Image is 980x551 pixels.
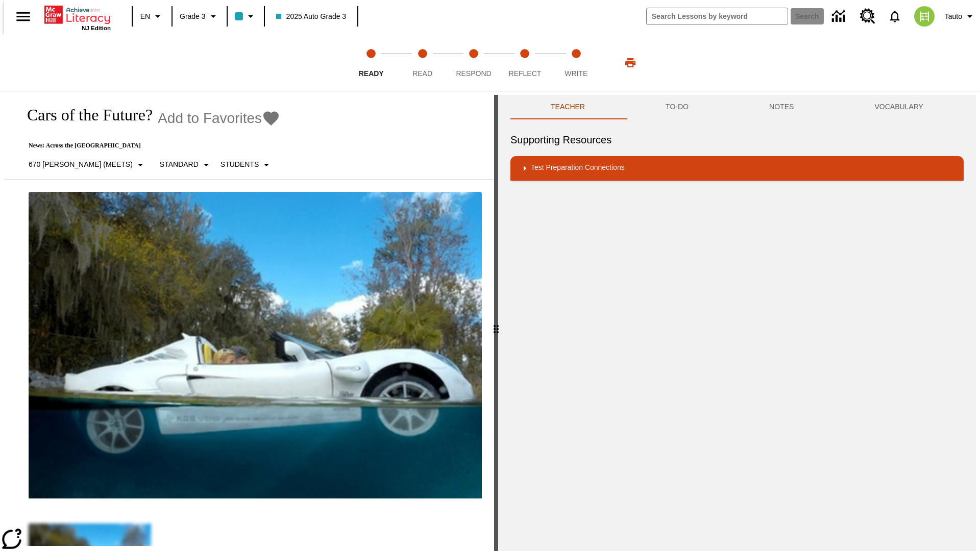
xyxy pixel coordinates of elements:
button: Profile/Settings [941,7,980,26]
span: Write [565,69,587,78]
a: Resource Center, Will open in new tab [854,3,881,30]
span: Grade 3 [180,11,206,22]
div: Test Preparation Connections [510,156,964,181]
button: Select Student [216,156,277,174]
img: avatar image [914,6,935,27]
button: Open side menu [8,2,38,32]
span: Ready [359,69,384,78]
h1: Cars of the Future? [16,106,153,124]
p: 670 [PERSON_NAME] (Meets) [29,159,133,170]
p: Students [220,159,259,170]
button: Reflect step 4 of 5 [495,35,554,91]
span: 2025 Auto Grade 3 [276,11,347,22]
button: Select Lexile, 670 Lexile (Meets) [24,156,151,174]
button: VOCABULARY [834,95,964,119]
span: Reflect [509,69,542,78]
button: NOTES [729,95,834,119]
span: Tauto [945,11,962,22]
span: EN [140,11,150,22]
div: Home [44,4,111,31]
p: Test Preparation Connections [531,162,625,174]
button: TO-DO [625,95,729,119]
div: reading [4,95,494,546]
span: NJ Edition [82,25,111,31]
button: Ready step 1 of 5 [341,35,401,91]
div: Press Enter or Spacebar and then press right and left arrow keys to move the slider [494,95,498,551]
a: Notifications [881,3,908,30]
button: Select a new avatar [908,3,941,30]
a: Data Center [826,3,854,31]
p: Standard [160,159,199,170]
button: Grade: Grade 3, Select a grade [176,7,224,26]
button: Add to Favorites - Cars of the Future? [158,109,280,127]
button: Teacher [510,95,625,119]
h6: Supporting Resources [510,132,964,148]
input: search field [647,8,788,24]
img: High-tech automobile treading water. [29,192,482,498]
span: Read [412,69,432,78]
button: Write step 5 of 5 [547,35,606,91]
div: Instructional Panel Tabs [510,95,964,119]
button: Read step 2 of 5 [393,35,452,91]
div: activity [498,95,976,551]
span: Respond [456,69,491,78]
button: Scaffolds, Standard [156,156,216,174]
p: News: Across the [GEOGRAPHIC_DATA] [16,142,280,149]
button: Class color is light blue. Change class color [231,7,261,26]
button: Print [614,54,647,72]
span: Add to Favorites [158,110,262,127]
button: Language: EN, Select a language [136,7,168,26]
button: Respond step 3 of 5 [444,35,503,91]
